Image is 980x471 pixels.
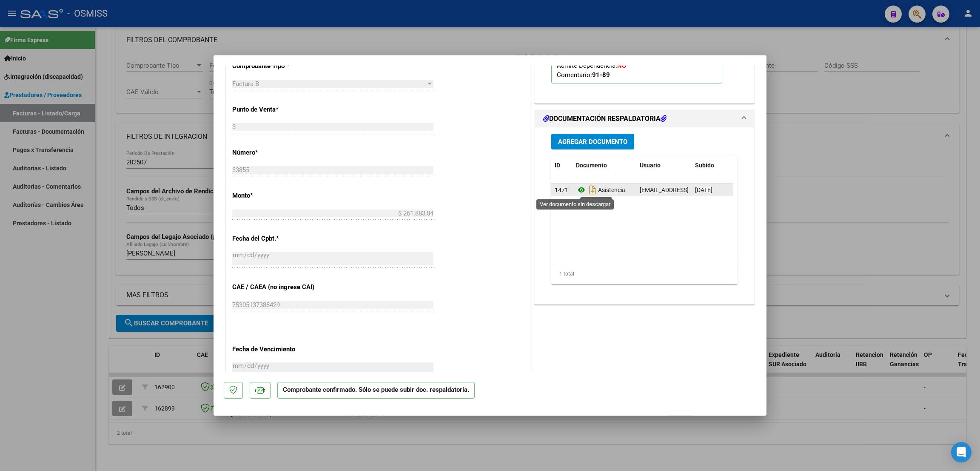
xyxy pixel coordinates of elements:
strong: 91-89 [592,71,610,79]
div: 1 total [551,263,738,284]
span: [DATE] [695,187,712,193]
datatable-header-cell: ID [551,156,573,175]
datatable-header-cell: Usuario [636,156,692,175]
span: 147117 [555,187,575,193]
div: Open Intercom Messenger [951,442,971,462]
datatable-header-cell: Documento [573,156,636,175]
span: Agregar Documento [558,138,627,146]
span: Subido [695,162,714,169]
p: Número [232,148,320,158]
strong: NO [617,62,626,69]
span: [EMAIL_ADDRESS][DOMAIN_NAME] - [PERSON_NAME] [640,187,784,193]
button: Agregar Documento [551,134,634,149]
p: Comprobante Tipo * [232,61,320,71]
mat-expansion-panel-header: DOCUMENTACIÓN RESPALDATORIA [535,110,754,127]
span: Comentario: [557,71,610,79]
span: Documento [576,162,607,169]
span: Usuario [640,162,661,169]
p: Monto [232,191,320,201]
span: Asistencia [576,187,625,193]
span: Factura B [232,80,259,88]
i: Descargar documento [587,183,598,197]
p: Punto de Venta [232,105,320,115]
p: Fecha del Cpbt. [232,234,320,244]
span: ID [555,162,560,169]
div: DOCUMENTACIÓN RESPALDATORIA [535,127,754,304]
datatable-header-cell: Subido [692,156,734,175]
p: CAE / CAEA (no ingrese CAI) [232,282,320,292]
h1: DOCUMENTACIÓN RESPALDATORIA [543,114,667,124]
p: Fecha de Vencimiento [232,345,320,354]
p: Comprobante confirmado. Sólo se puede subir doc. respaldatoria. [277,382,475,399]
